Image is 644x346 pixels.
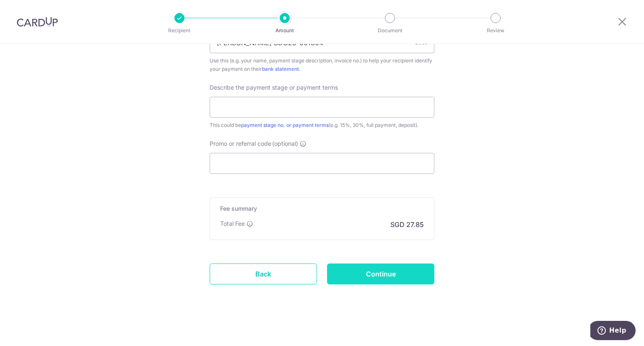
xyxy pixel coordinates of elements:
p: Review [465,26,527,35]
a: bank statement [262,66,299,72]
p: Amount [254,26,316,35]
p: Total Fee [220,219,245,228]
input: Continue [327,263,434,284]
p: Document [359,26,421,35]
span: Describe the payment stage or payment terms [210,83,338,92]
span: Promo or referral code [210,139,271,148]
p: SGD 27.85 [390,219,424,230]
iframe: Opens a widget where you can find more information [590,321,636,342]
h5: Fee summary [220,204,424,213]
a: payment stage no. or payment terms [241,122,329,128]
div: This could be (e.g. 15%, 30%, full payment, deposit). [210,121,434,129]
a: Back [210,263,317,284]
p: Recipient [148,26,210,35]
img: CardUp [17,17,58,27]
div: Use this (e.g. your name, payment stage description, invoice no.) to help your recipient identify... [210,57,434,73]
span: (optional) [272,139,298,148]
